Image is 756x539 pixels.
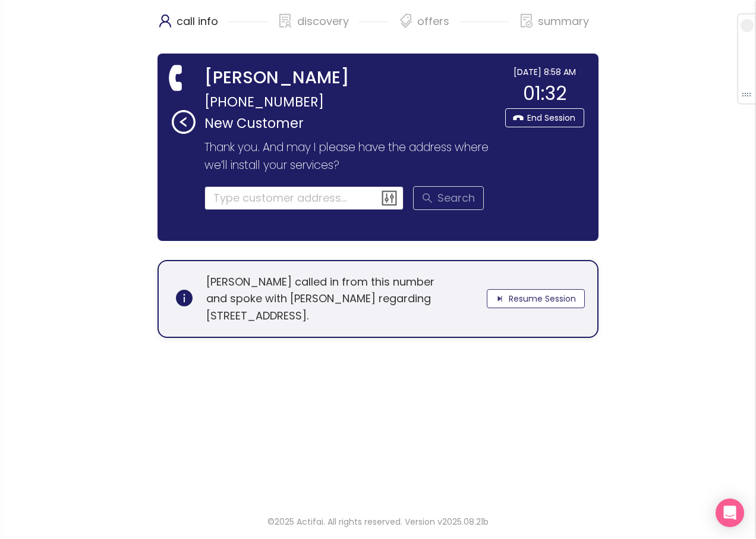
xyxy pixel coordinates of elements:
[177,12,218,31] p: call info
[716,499,744,527] div: Open Intercom Messenger
[204,113,499,134] p: New Customer
[505,79,584,108] div: 01:32
[176,290,193,306] span: info-circle
[399,14,413,28] span: tags
[297,12,349,31] p: discovery
[204,90,324,113] span: [PHONE_NUMBER]
[519,12,589,42] div: summary
[204,65,349,90] strong: [PERSON_NAME]
[487,289,585,308] button: Resume Session
[519,14,534,28] span: file-done
[206,274,443,324] p: [PERSON_NAME] called in from this number and spoke with [PERSON_NAME] regarding [STREET_ADDRESS].
[158,14,172,28] span: user
[157,12,269,42] div: call info
[165,65,190,90] span: phone
[538,12,589,31] p: summary
[204,139,489,174] p: Thank you. And may I please have the address where we’ll install your services?
[278,14,292,28] span: solution
[278,12,389,42] div: discovery
[505,108,584,127] button: End Session
[204,186,404,210] input: Type customer address...
[417,12,449,31] p: offers
[505,65,584,79] div: [DATE] 8:58 AM
[398,12,509,42] div: offers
